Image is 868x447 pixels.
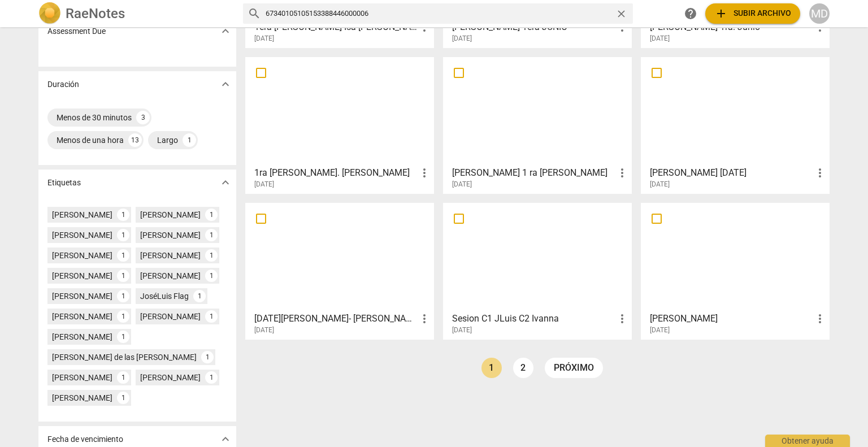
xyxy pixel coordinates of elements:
[57,134,124,146] div: Menos de una hora
[650,34,670,44] span: [DATE]
[481,358,502,378] a: Page 1 is your current page
[680,3,701,24] a: Obtener ayuda
[52,372,112,383] div: [PERSON_NAME]
[52,351,197,363] div: [PERSON_NAME] de las [PERSON_NAME]
[205,371,218,384] div: 1
[140,290,189,302] div: JoséLuis Flag
[117,209,129,221] div: 1
[418,166,431,180] span: more_vert
[249,207,430,335] a: [DATE][PERSON_NAME]- [PERSON_NAME][DATE]
[52,331,112,342] div: [PERSON_NAME]
[219,176,232,189] span: expand_more
[545,358,603,378] a: próximo
[52,311,112,322] div: [PERSON_NAME]
[205,229,218,241] div: 1
[447,61,628,189] a: [PERSON_NAME] 1 ra [PERSON_NAME][DATE]
[57,112,132,123] div: Menos de 30 minutos
[615,8,627,20] span: close
[136,111,150,124] div: 3
[645,207,826,335] a: [PERSON_NAME][DATE]
[205,209,218,221] div: 1
[140,250,201,261] div: [PERSON_NAME]
[452,34,472,44] span: [DATE]
[447,207,628,335] a: Sesion C1 JLuis C2 Ivanna[DATE]
[157,134,178,146] div: Largo
[66,6,125,21] h2: RaeNotes
[813,312,827,326] span: more_vert
[418,312,431,326] span: more_vert
[140,229,201,241] div: [PERSON_NAME]
[809,3,830,24] button: MD
[714,7,791,20] span: Subir archivo
[52,229,112,241] div: [PERSON_NAME]
[813,166,827,180] span: more_vert
[47,25,106,37] p: Assessment Due
[219,77,232,91] span: expand_more
[452,312,615,326] h3: Sesion C1 JLuis C2 Ivanna
[254,34,274,44] span: [DATE]
[38,2,61,25] img: Logo
[615,166,629,180] span: more_vert
[765,435,850,447] div: Obtener ayuda
[117,249,129,262] div: 1
[248,7,261,20] span: search
[52,250,112,261] div: [PERSON_NAME]
[117,290,129,302] div: 1
[452,166,615,180] h3: Graciela Soraide 1 ra de junio
[650,166,813,180] h3: Sofi Pinasco 1 Junio
[201,351,214,363] div: 1
[117,392,129,404] div: 1
[205,310,218,323] div: 1
[254,312,418,326] h3: 1º de Junio- Lourdes Pereyra
[452,180,472,189] span: [DATE]
[452,326,472,335] span: [DATE]
[249,61,430,189] a: 1ra [PERSON_NAME]. [PERSON_NAME][DATE]
[254,326,274,335] span: [DATE]
[219,432,232,446] span: expand_more
[140,311,201,322] div: [PERSON_NAME]
[52,209,112,220] div: [PERSON_NAME]
[705,3,800,24] button: Subir
[47,79,79,90] p: Duración
[645,61,826,189] a: [PERSON_NAME] [DATE][DATE]
[714,7,728,20] span: add
[615,312,629,326] span: more_vert
[219,24,232,38] span: expand_more
[650,180,670,189] span: [DATE]
[38,2,234,25] a: LogoRaeNotes
[140,372,201,383] div: [PERSON_NAME]
[513,358,533,378] a: Page 2
[140,209,201,220] div: [PERSON_NAME]
[650,326,670,335] span: [DATE]
[254,166,418,180] h3: 1ra de Junio. Inés García Montero
[254,180,274,189] span: [DATE]
[117,270,129,282] div: 1
[52,392,112,403] div: [PERSON_NAME]
[650,312,813,326] h3: Cintia Alvado
[193,290,206,302] div: 1
[266,5,611,23] input: Buscar
[684,7,697,20] span: help
[52,290,112,302] div: [PERSON_NAME]
[47,177,81,189] p: Etiquetas
[128,133,142,147] div: 13
[117,331,129,343] div: 1
[52,270,112,281] div: [PERSON_NAME]
[217,174,234,191] button: Mostrar más
[183,133,196,147] div: 1
[205,270,218,282] div: 1
[217,23,234,40] button: Mostrar más
[205,249,218,262] div: 1
[117,229,129,241] div: 1
[47,433,123,445] p: Fecha de vencimiento
[117,310,129,323] div: 1
[140,270,201,281] div: [PERSON_NAME]
[217,76,234,93] button: Mostrar más
[117,371,129,384] div: 1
